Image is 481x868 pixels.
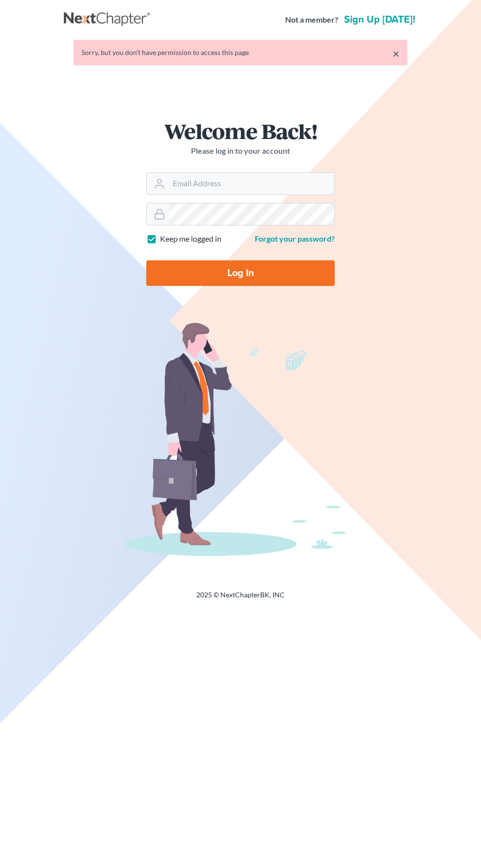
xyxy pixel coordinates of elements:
img: businessman-ef4affc50454a16ca87281fa5a7dedfad9beb24120227e273afbe858d1a6e465.png [108,317,373,566]
div: 2025 © NextChapterBK, INC [64,590,417,608]
label: Keep me logged in [160,233,221,245]
a: Sign up [DATE]! [342,15,417,25]
h1: Welcome Back! [146,120,335,141]
strong: Not a member? [285,14,338,26]
a: Forgot your password? [255,234,335,243]
input: Log In [146,260,335,286]
p: Please log in to your account [146,145,335,157]
a: × [393,48,400,59]
input: Email Address [169,173,334,195]
div: Sorry, but you don't have permission to access this page [81,48,400,57]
